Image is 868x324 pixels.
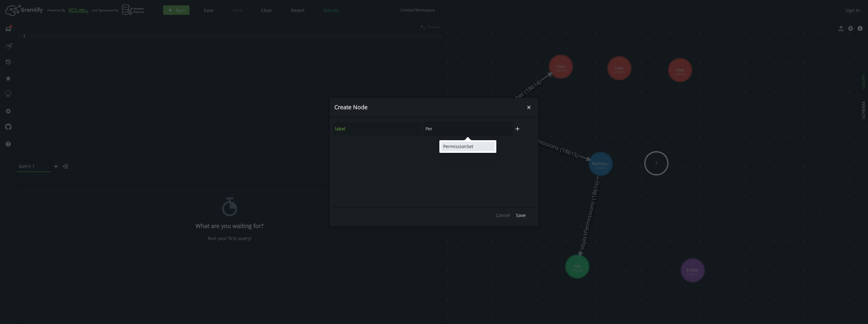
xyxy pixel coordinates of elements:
input: Property Name [333,122,422,135]
span: Cancel [496,212,510,218]
h4: Create Node [334,104,524,111]
input: Property Value [424,122,512,135]
button: Save [513,211,529,220]
button: Cancel [493,211,513,220]
div: PermissionSet [443,143,493,150]
button: Close [524,103,534,112]
span: Save [516,212,526,218]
